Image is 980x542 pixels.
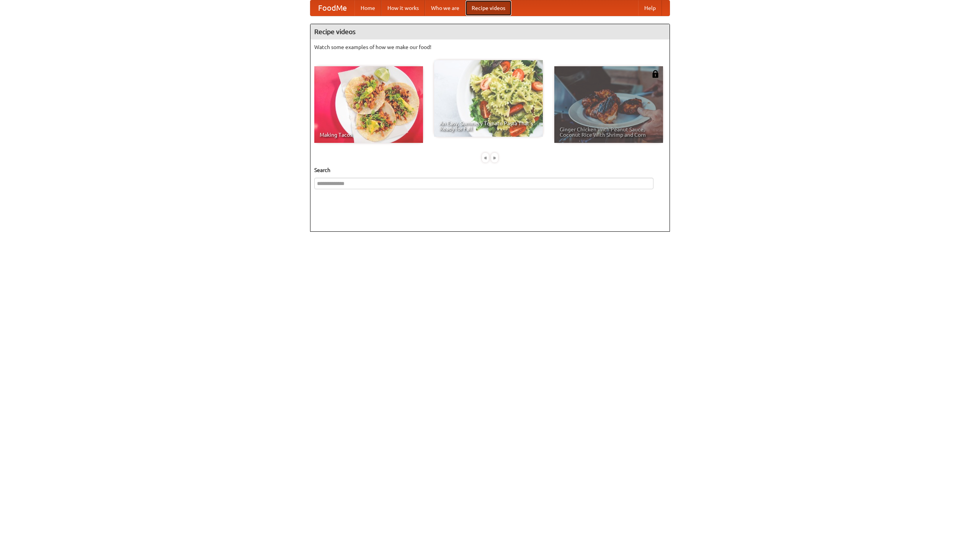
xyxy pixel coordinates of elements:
a: An Easy, Summery Tomato Pasta That's Ready for Fall [434,60,543,137]
a: Recipe videos [465,0,511,16]
h4: Recipe videos [310,24,670,39]
a: How it works [381,0,425,16]
a: Making Tacos [314,66,423,143]
p: Watch some examples of how we make our food! [314,43,666,51]
span: An Easy, Summery Tomato Pasta That's Ready for Fall [439,121,537,131]
span: Making Tacos [320,132,418,138]
img: 483408.png [652,70,659,78]
a: Help [638,0,662,16]
a: FoodMe [310,0,354,16]
div: » [491,153,498,162]
a: Home [354,0,381,16]
div: « [482,153,489,162]
a: Who we are [425,0,465,16]
h5: Search [314,166,666,174]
